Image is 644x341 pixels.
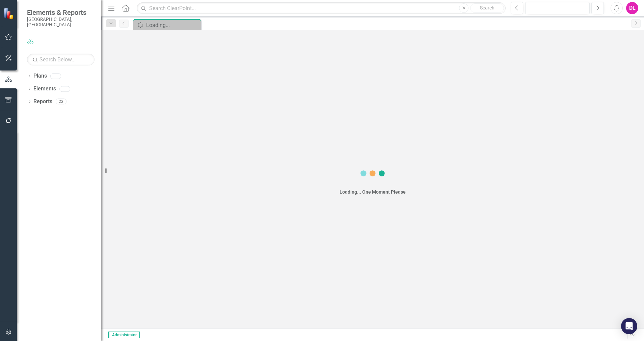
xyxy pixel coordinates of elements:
[470,3,504,13] button: Search
[33,85,56,93] a: Elements
[27,8,95,17] span: Elements & Reports
[33,98,52,106] a: Reports
[27,54,95,65] input: Search Below...
[340,189,406,195] div: Loading... One Moment Please
[137,2,506,14] input: Search ClearPoint...
[56,99,66,105] div: 23
[480,5,494,10] span: Search
[146,21,199,29] div: Loading...
[108,332,140,338] span: Administrator
[3,7,15,19] img: ClearPoint Strategy
[27,17,95,28] small: [GEOGRAPHIC_DATA], [GEOGRAPHIC_DATA]
[626,2,638,14] button: DL
[33,72,47,80] a: Plans
[621,318,637,334] div: Open Intercom Messenger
